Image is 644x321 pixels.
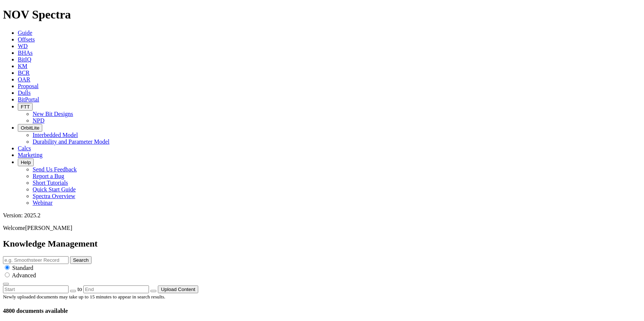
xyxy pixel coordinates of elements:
[18,30,32,36] a: Guide
[33,200,53,206] a: Webinar
[18,50,33,56] a: BHAs
[18,158,34,166] button: Help
[33,186,76,193] a: Quick Start Guide
[33,138,110,145] a: Durability and Parameter Model
[77,286,82,292] span: to
[12,265,33,271] span: Standard
[21,160,31,165] span: Help
[3,256,69,264] input: e.g. Smoothsteer Record
[18,83,39,89] a: Proposal
[18,76,30,83] a: OAR
[33,173,64,179] a: Report a Bug
[18,56,31,63] a: BitIQ
[18,70,30,76] a: BCR
[21,125,39,131] span: OrbitLite
[3,8,641,21] h1: NOV Spectra
[33,166,77,173] a: Send Us Feedback
[33,111,73,117] a: New Bit Designs
[18,90,31,96] a: Dulls
[3,285,69,293] input: Start
[18,43,28,49] a: WD
[18,145,31,151] a: Calcs
[158,285,198,293] button: Upload Content
[33,180,68,186] a: Short Tutorials
[3,239,641,249] h2: Knowledge Management
[33,132,78,138] a: Interbedded Model
[18,152,43,158] a: Marketing
[18,96,39,103] a: BitPortal
[3,212,641,219] div: Version: 2025.2
[21,104,30,110] span: FTT
[12,272,36,278] span: Advanced
[18,103,33,111] button: FTT
[83,285,149,293] input: End
[25,225,72,231] span: [PERSON_NAME]
[3,225,641,231] p: Welcome
[18,63,27,69] a: KM
[3,308,641,314] h4: 4800 documents available
[70,256,92,264] button: Search
[18,124,42,132] button: OrbitLite
[33,193,75,199] a: Spectra Overview
[3,294,165,300] small: Newly uploaded documents may take up to 15 minutes to appear in search results.
[33,117,44,124] a: NPD
[18,36,35,43] a: Offsets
